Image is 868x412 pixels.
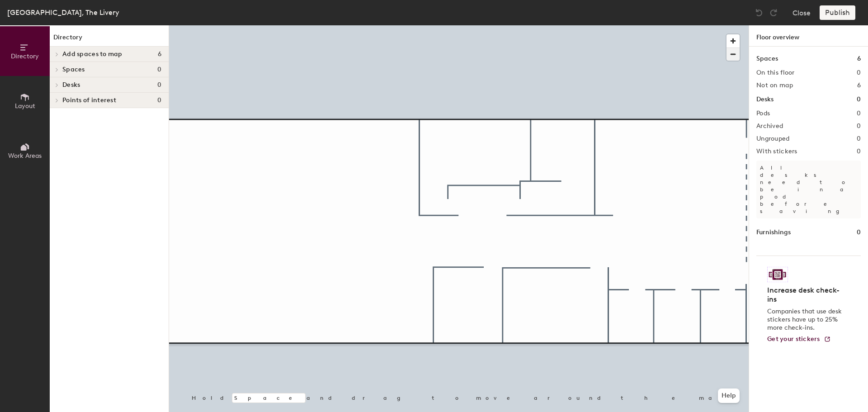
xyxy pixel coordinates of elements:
p: All desks need to be in a pod before saving [756,161,861,218]
h1: Directory [50,33,169,47]
h4: Increase desk check-ins [767,286,844,304]
button: Help [718,388,740,403]
h2: 0 [857,135,861,142]
span: 0 [157,97,161,104]
span: Points of interest [62,97,116,104]
h2: 0 [857,148,861,155]
span: 0 [157,81,161,89]
h1: Spaces [756,54,778,64]
h1: 6 [857,54,861,64]
img: Undo [755,8,764,17]
h1: Floor overview [749,25,868,47]
button: Close [793,5,811,20]
h2: Archived [756,123,783,130]
h2: 6 [857,82,861,89]
h2: With stickers [756,148,797,155]
h1: 0 [857,227,861,237]
span: 6 [158,51,161,58]
h1: 0 [857,95,861,104]
p: Companies that use desk stickers have up to 25% more check-ins. [767,308,844,332]
span: Add spaces to map [62,51,123,58]
span: Get your stickers [767,335,820,343]
span: Desks [62,81,80,89]
h2: 0 [857,69,861,76]
a: Get your stickers [767,336,831,343]
h2: Pods [756,110,770,117]
img: Sticker logo [767,267,788,282]
h2: 0 [857,123,861,130]
h2: Ungrouped [756,135,790,142]
span: Directory [11,52,39,60]
span: Spaces [62,66,85,73]
span: 0 [157,66,161,73]
h1: Furnishings [756,227,791,237]
h2: Not on map [756,82,793,89]
img: Redo [769,8,778,17]
span: Work Areas [8,152,42,160]
span: Layout [15,102,35,110]
h2: 0 [857,110,861,117]
h1: Desks [756,95,774,104]
h2: On this floor [756,69,795,76]
div: [GEOGRAPHIC_DATA], The Livery [7,7,119,18]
